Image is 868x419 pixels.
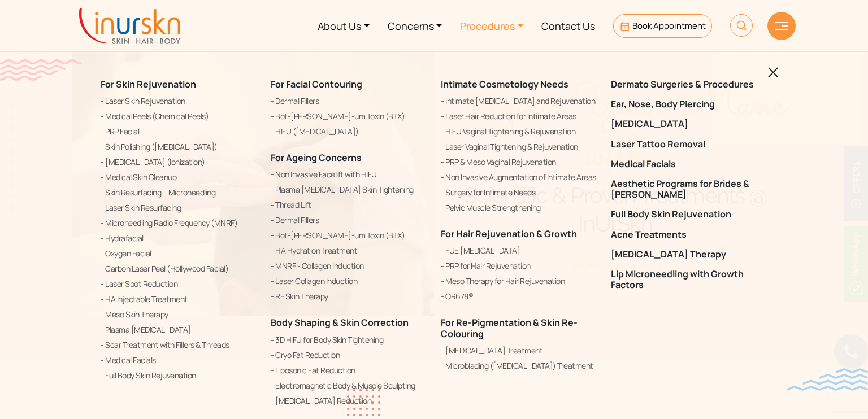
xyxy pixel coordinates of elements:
a: Laser Vaginal Tightening & Rejuvenation [441,140,597,154]
a: Full Body Skin Rejuvenation [611,209,767,220]
a: Liposonic Fat Reduction [271,364,427,377]
a: Medical Facials [101,353,257,367]
a: [MEDICAL_DATA] [611,119,767,129]
a: Thread Lift [271,198,427,212]
a: Dermal Fillers [271,94,427,108]
a: Surgery for Intimate Needs [441,186,597,199]
a: [MEDICAL_DATA] (Ionization) [101,155,257,169]
a: Laser Spot Reduction [101,277,257,291]
a: Laser Hair Reduction for Intimate Areas [441,110,597,123]
a: Scar Treatment with Fillers & Threads [101,338,257,352]
a: MNRF - Collagen Induction [271,259,427,273]
a: For Re-Pigmentation & Skin Re-Colouring [441,316,578,339]
a: Laser Tattoo Removal [611,139,767,150]
a: Aesthetic Programs for Brides & [PERSON_NAME] [611,178,767,200]
a: Ear, Nose, Body Piercing [611,99,767,110]
a: About Us [309,5,379,47]
a: Non Invasive Augmentation of Intimate Areas [441,171,597,184]
a: Microneedling Radio Frequency (MNRF) [101,216,257,230]
a: Body Shaping & Skin Correction [271,316,409,329]
a: Lip Microneedling with Growth Factors [611,269,767,290]
a: Laser Skin Resurfacing [101,201,257,215]
a: Carbon Laser Peel (Hollywood Facial) [101,262,257,276]
a: FUE [MEDICAL_DATA] [441,244,597,257]
a: Laser Skin Rejuvenation [101,94,257,108]
a: Meso Therapy for Hair Rejuvenation [441,274,597,288]
a: Plasma [MEDICAL_DATA] [101,323,257,337]
a: Meso Skin Therapy [101,308,257,321]
a: Concerns [379,5,452,47]
a: Plasma [MEDICAL_DATA] Skin Tightening [271,183,427,197]
a: Electromagnetic Body & Muscle Sculpting [271,379,427,392]
a: Dermal Fillers [271,213,427,227]
span: Book Appointment [632,20,706,32]
img: inurskn-logo [79,8,180,44]
a: [MEDICAL_DATA] Reduction [271,394,427,408]
a: Skin Polishing ([MEDICAL_DATA]) [101,140,257,154]
a: Full Body Skin Rejuvenation [101,369,257,382]
a: Medical Facials [611,159,767,169]
a: HA Injectable Treatment [101,293,257,306]
a: RF Skin Therapy [271,290,427,303]
a: Bot-[PERSON_NAME]-um Toxin (BTX) [271,229,427,242]
a: [MEDICAL_DATA] Therapy [611,249,767,260]
a: Acne Treatments [611,229,767,240]
a: Microblading ([MEDICAL_DATA]) Treatment [441,359,597,373]
img: HeaderSearch [730,14,753,37]
a: HA Hydration Treatment [271,244,427,257]
a: Pelvic Muscle Strengthening [441,201,597,215]
a: Intimate Cosmetology Needs [441,78,568,90]
a: [MEDICAL_DATA] Treatment [441,344,597,357]
a: HIFU ([MEDICAL_DATA]) [271,125,427,138]
a: Skin Resurfacing – Microneedling [101,186,257,199]
a: Cryo Fat Reduction [271,348,427,362]
a: PRP Facial [101,125,257,138]
a: Medical Skin Cleanup [101,171,257,184]
a: Contact Us [532,5,604,47]
a: For Skin Rejuvenation [101,78,196,90]
a: Dermato Surgeries & Procedures [611,79,767,90]
img: hamLine.svg [775,22,788,30]
a: Hydrafacial [101,232,257,245]
img: bluewave [787,368,868,391]
a: Laser Collagen Induction [271,274,427,288]
a: Medical Peels (Chemical Peels) [101,110,257,123]
a: For Hair Rejuvenation & Growth [441,228,577,240]
a: PRP & Meso Vaginal Rejuvenation [441,155,597,169]
a: PRP for Hair Rejuvenation [441,259,597,273]
a: For Ageing Concerns [271,151,362,164]
a: For Facial Contouring [271,78,362,90]
a: Oxygen Facial [101,247,257,260]
img: blackclosed [768,67,779,78]
a: HIFU Vaginal Tightening & Rejuvenation [441,125,597,138]
a: Book Appointment [613,14,712,38]
a: Intimate [MEDICAL_DATA] and Rejuvenation [441,94,597,108]
a: Bot-[PERSON_NAME]-um Toxin (BTX) [271,110,427,123]
a: Procedures [451,5,532,47]
a: Non Invasive Facelift with HIFU [271,168,427,181]
a: QR678® [441,290,597,303]
a: 3D HIFU for Body Skin Tightening [271,333,427,347]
